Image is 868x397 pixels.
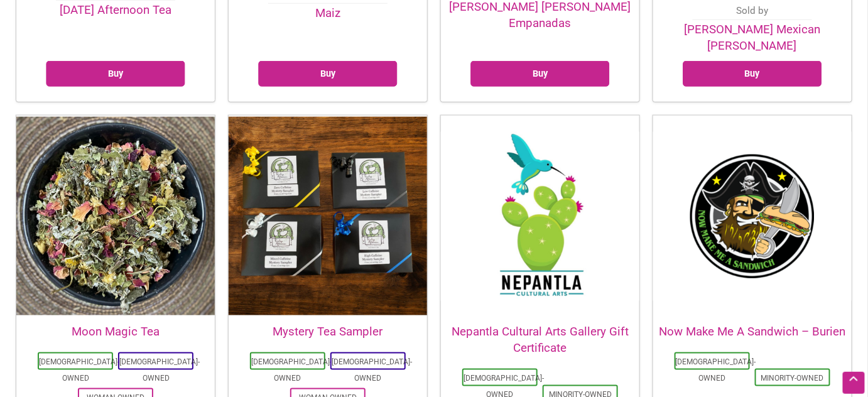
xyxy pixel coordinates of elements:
a: [DEMOGRAPHIC_DATA]-Owned [251,357,332,383]
img: Nepantla logo [441,116,639,317]
h2: Nepantla Cultural Arts Gallery Gift Certificate [441,324,639,356]
span: Sold by [736,5,768,16]
a: [DEMOGRAPHIC_DATA]-Owned [676,357,756,383]
img: Now Make Me A Sandwich - Burien [653,116,852,317]
a: Minority-Owned [761,374,824,383]
a: [DEMOGRAPHIC_DATA]-Owned [332,357,412,383]
a: [DEMOGRAPHIC_DATA]-Owned [39,357,119,383]
a: Select options for “Harvest Fire Tea” [46,61,185,87]
a: Now Make Me A Sandwich – Burien [653,212,852,340]
div: Scroll Back to Top [843,372,865,394]
a: [DATE] Afternoon Tea [60,3,171,17]
h2: Now Make Me A Sandwich – Burien [653,324,852,340]
h2: Mystery Tea Sampler [229,324,427,340]
a: Select options for “Mendoza's Mexican Mercado Gift Certificate” [683,61,822,87]
h2: Moon Magic Tea [16,324,215,340]
a: Nepantla Cultural Arts Gallery Gift Certificate [441,212,639,356]
a: Moon Magic Tea [16,212,215,340]
a: Mystery Tea Sampler [229,212,427,340]
img: Friday Afternoon Tea Mystery Tea Sampler [229,116,427,317]
img: Friday Afternoon Tea Moon Magic [16,116,215,317]
a: [DEMOGRAPHIC_DATA]-Owned [119,357,200,383]
a: Select options for “Maria Luisa Empanadas” [470,61,609,87]
a: [PERSON_NAME] Mexican [PERSON_NAME] [684,23,820,53]
a: Select options for “Maiz Gift Certificates” [259,61,398,87]
a: Maiz [315,6,340,20]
